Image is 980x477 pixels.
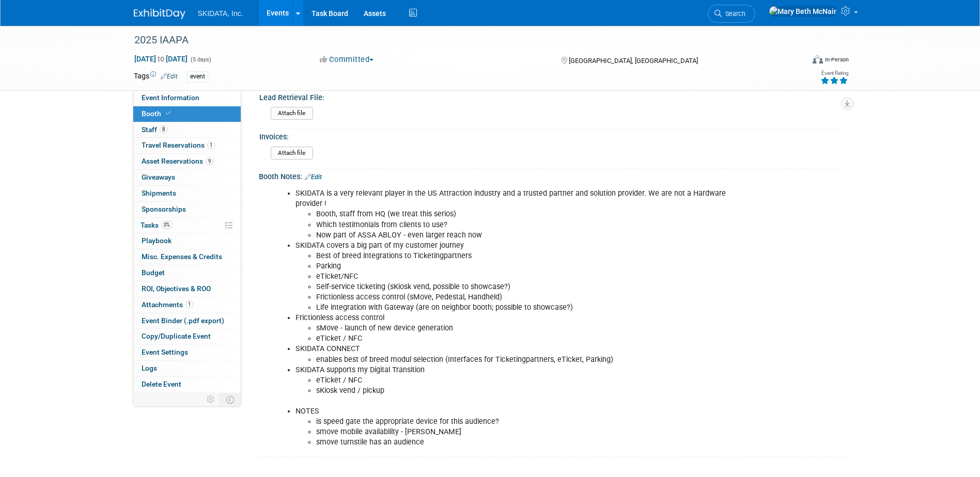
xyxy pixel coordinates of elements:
span: Booth [142,109,173,118]
li: Which testimonials from clients to use? [316,220,727,230]
li: eTicket/NFC [316,272,727,282]
span: Travel Reservations [142,141,215,149]
span: Budget [142,268,165,277]
a: Giveaways [133,170,241,185]
li: NOTES [295,406,727,448]
div: event [187,71,208,82]
span: to [156,55,166,63]
li: Now part of ASSA ABLOY - even larger reach now [316,230,727,241]
span: Logs [142,364,157,372]
a: Asset Reservations9 [133,154,241,169]
span: Staff [142,125,167,134]
li: is speed gate the appropriate device for this audience? [316,417,727,427]
a: Travel Reservations1 [133,138,241,153]
i: Booth reservation complete [166,110,171,116]
li: enables best of breed modul selection (Interfaces for Ticketingpartners, eTicket, Parking) [316,355,727,365]
span: [DATE] [DATE] [134,54,188,63]
span: SKIDATA, Inc. [198,9,243,18]
a: Misc. Expenses & Credits [133,249,241,265]
span: Attachments [142,300,193,309]
span: Event Binder (.pdf export) [142,316,224,325]
a: Shipments [133,186,241,201]
div: Booth Notes: [259,169,847,182]
li: Best of breed integrations to Ticketingpartners [316,251,727,261]
td: Personalize Event Tab Strip [202,393,220,406]
li: SKIDATA supports my Digital Transition [295,365,727,396]
span: ROI, Objectives & ROO [142,284,211,293]
div: 2025 IAAPA [131,31,788,50]
a: Sponsorships [133,202,241,217]
span: 1 [185,300,193,308]
img: ExhibitDay [134,9,185,19]
li: Frictionless access control (sMove, Pedestal, Handheld) [316,292,727,303]
img: Format-Inperson.png [813,55,823,63]
a: Search [708,5,755,23]
span: [GEOGRAPHIC_DATA], [GEOGRAPHIC_DATA] [569,57,698,65]
div: Event Format [743,54,849,69]
li: SKIDATA is a very relevant player in the US Attraction industry and a trusted partner and solutio... [295,188,727,240]
a: Event Settings [133,345,241,360]
span: 8 [160,125,167,133]
span: Search [722,10,745,18]
li: Parking [316,261,727,272]
span: (5 days) [190,56,211,63]
a: Booth [133,106,241,122]
li: Booth, staff from HQ (we treat this serios) [316,209,727,219]
li: Self-service ticketing (sKiosk vend, possible to showcase?) [316,282,727,292]
div: In-Person [825,56,849,63]
a: Edit [305,173,322,181]
span: Playbook [142,236,172,245]
a: Attachments1 [133,297,241,313]
a: Budget [133,265,241,281]
span: Delete Event [142,380,181,388]
div: Event Rating [820,71,848,76]
li: eTicket / NFC [316,375,727,386]
a: Copy/Duplicate Event [133,329,241,344]
div: Lead Retrieval File: [259,90,842,103]
span: Event Settings [142,348,188,356]
span: Misc. Expenses & Credits [142,252,222,261]
a: Delete Event [133,377,241,392]
span: Sponsorships [142,205,186,213]
img: Mary Beth McNair [769,6,837,17]
li: SKIDATA covers a big part of my customer journey [295,241,727,313]
span: 9 [206,157,213,165]
a: Event Information [133,90,241,106]
button: Committed [316,54,378,65]
li: sMove - launch of new device generation [316,323,727,333]
li: eTicket / NFC [316,333,727,344]
a: Tasks0% [133,218,241,233]
li: Frictionless access control [295,313,727,344]
span: Event Information [142,93,199,102]
div: Invoices: [259,129,842,142]
li: Life integration with Gateway (are on neighbor booth; possible to showcase?) [316,303,727,313]
a: Edit [161,73,178,80]
a: Event Binder (.pdf export) [133,313,241,329]
a: ROI, Objectives & ROO [133,281,241,297]
span: Shipments [142,189,176,197]
li: smove turnstile has an audience [316,437,727,448]
span: Tasks [141,221,173,229]
td: Tags [134,71,178,83]
span: Giveaways [142,173,175,181]
li: smove mobile availablilty - [PERSON_NAME] [316,427,727,437]
a: Staff8 [133,122,241,138]
span: Copy/Duplicate Event [142,332,211,340]
a: Playbook [133,233,241,249]
span: Asset Reservations [142,157,213,165]
span: 0% [161,221,173,229]
li: SKIDATA CONNECT [295,344,727,364]
td: Toggle Event Tabs [220,393,241,406]
a: Logs [133,361,241,376]
span: 1 [207,141,215,149]
li: sKiosk vend / pickup [316,386,727,396]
